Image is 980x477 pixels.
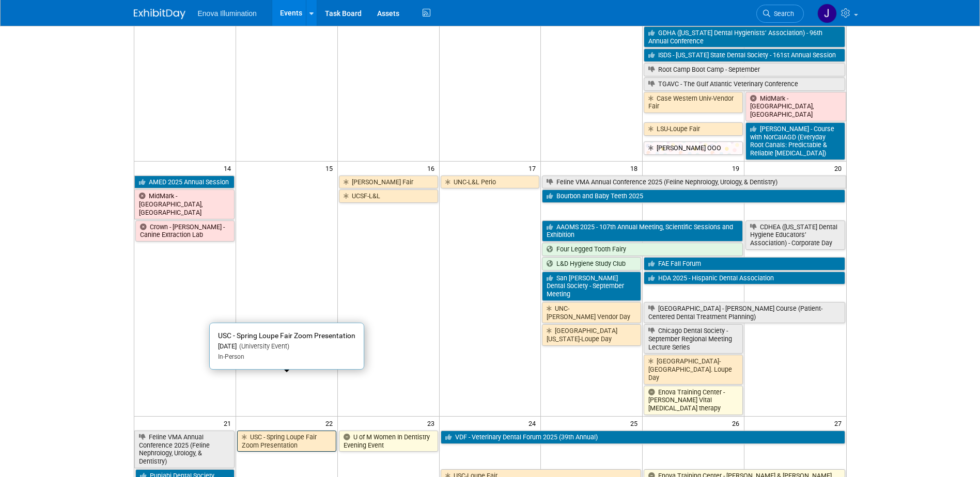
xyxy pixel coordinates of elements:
[756,5,804,23] a: Search
[426,162,439,174] span: 16
[441,176,540,189] a: UNC-L&L Perio
[731,162,744,174] span: 19
[134,176,235,189] a: AMED 2025 Annual Session
[198,9,257,18] span: Enova Illumination
[817,4,837,23] img: Janelle Tlusty
[644,92,743,113] a: Case Western Univ-Vendor Fair
[644,302,845,323] a: [GEOGRAPHIC_DATA] - [PERSON_NAME] Course (Patient-Centered Dental Treatment Planning)
[644,272,845,285] a: HDA 2025 - Hispanic Dental Association
[542,324,641,345] a: [GEOGRAPHIC_DATA][US_STATE]-Loupe Day
[339,431,438,452] a: U of M Women In Dentistry Evening Event
[731,417,744,430] span: 26
[542,243,743,256] a: Four Legged Tooth Fairy
[644,355,743,384] a: [GEOGRAPHIC_DATA]-[GEOGRAPHIC_DATA]. Loupe Day
[324,162,337,174] span: 15
[644,49,845,62] a: ISDS - [US_STATE] State Dental Society - 161st Annual Session
[745,220,845,250] a: CDHEA ([US_STATE] Dental Hygiene Educators’ Association) - Corporate Day
[542,302,641,323] a: UNC-[PERSON_NAME] Vendor Day
[629,162,642,174] span: 18
[644,122,743,136] a: LSU-Loupe Fair
[218,353,244,360] span: In-Person
[644,26,845,47] a: GDHA ([US_STATE] Dental Hygienists’ Association) - 96th Annual Conference
[629,417,642,430] span: 25
[223,417,236,430] span: 21
[134,189,235,219] a: MidMark - [GEOGRAPHIC_DATA], [GEOGRAPHIC_DATA]
[833,417,846,430] span: 27
[134,431,235,468] a: Feline VMA Annual Conference 2025 (Feline Nephrology, Urology, & Dentistry)
[644,324,743,354] a: Chicago Dental Society - September Regional Meeting Lecture Series
[542,176,846,189] a: Feline VMA Annual Conference 2025 (Feline Nephrology, Urology, & Dentistry)
[223,162,236,174] span: 14
[644,77,845,91] a: TGAVC - The Gulf Atlantic Veterinary Conference
[542,257,641,271] a: L&D Hygiene Study Club
[644,257,845,271] a: FAE Fall Forum
[339,189,438,203] a: UCSF-L&L
[833,162,846,174] span: 20
[134,9,185,19] img: ExhibitDay
[644,386,743,415] a: Enova Training Center - [PERSON_NAME] Vital [MEDICAL_DATA] therapy
[644,63,845,76] a: Root Camp Boot Camp - September
[237,342,289,350] span: (University Event)
[527,417,540,430] span: 24
[745,122,845,160] a: [PERSON_NAME] - Course with NorCalAGD (Everyday Root Canals: Predictable & Reliable [MEDICAL_DATA])
[324,417,337,430] span: 22
[745,92,846,121] a: MidMark - [GEOGRAPHIC_DATA], [GEOGRAPHIC_DATA]
[527,162,540,174] span: 17
[441,431,845,444] a: VDF - Veterinary Dental Forum 2025 (39th Annual)
[542,220,743,242] a: AAOMS 2025 - 107th Annual Meeting, Scientific Sessions and Exhibition
[218,342,355,351] div: [DATE]
[542,189,845,203] a: Bourbon and Baby Teeth 2025
[339,176,438,189] a: [PERSON_NAME] Fair
[135,220,235,242] a: Crown - [PERSON_NAME] - Canine Extraction Lab
[770,10,794,18] span: Search
[426,417,439,430] span: 23
[644,141,743,155] a: [PERSON_NAME] OOO
[542,272,641,301] a: San [PERSON_NAME] Dental Society - September Meeting
[218,331,355,340] span: USC - Spring Loupe Fair Zoom Presentation
[237,431,336,452] a: USC - Spring Loupe Fair Zoom Presentation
